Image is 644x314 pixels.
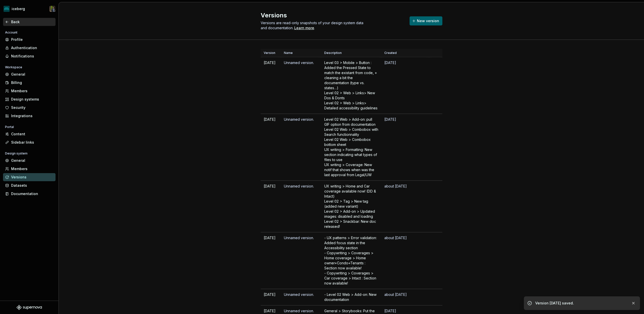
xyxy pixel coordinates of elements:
[261,181,281,232] td: [DATE]
[381,181,429,232] td: about [DATE]
[3,112,56,120] a: Integrations
[1,3,58,14] button: icebergSimon Désilets
[535,301,627,306] div: Version [DATE] saved.
[3,156,56,165] a: General
[293,26,315,30] span: .
[3,18,56,26] a: Back
[261,289,281,305] td: [DATE]
[11,175,53,180] div: Versions
[11,132,53,137] div: Content
[3,138,56,146] a: Sidebar links
[11,37,53,42] div: Profile
[281,181,321,232] td: Unnamed version.
[324,184,378,229] div: UX writing > Home and Car coverage available now! (DD & Intact) Level 02 > Tag > New tag (added n...
[3,87,56,95] a: Members
[261,49,281,57] th: Version
[321,49,381,57] th: Description
[11,88,53,93] div: Members
[281,232,321,289] td: Unnamed version.
[281,49,321,57] th: Name
[410,16,442,25] button: New version
[3,173,56,181] a: Versions
[11,158,53,163] div: General
[3,130,56,138] a: Content
[324,60,378,111] div: Level 03 > Mobile > Button : Added the Pressed State to match the existant from code, + cleaning ...
[417,18,439,23] span: New version
[3,150,30,156] div: Design system
[3,64,24,70] div: Workspace
[3,190,56,198] a: Documentation
[381,232,429,289] td: about [DATE]
[3,29,19,36] div: Account
[261,232,281,289] td: [DATE]
[11,80,53,85] div: Billing
[3,52,56,60] a: Notifications
[281,114,321,181] td: Unnamed version.
[3,79,56,87] a: Billing
[3,104,56,112] a: Security
[3,95,56,103] a: Design systems
[11,183,53,188] div: Datasets
[3,44,56,52] a: Authentication
[324,292,378,302] div: - Level 02 Web > Add-on: New documentation
[11,54,53,59] div: Notifications
[11,191,53,196] div: Documentation
[261,11,404,19] h2: Versions
[381,289,429,305] td: about [DATE]
[11,166,53,171] div: Members
[11,72,53,77] div: General
[4,6,10,12] img: 418c6d47-6da6-4103-8b13-b5999f8989a1.png
[381,49,429,57] th: Created
[261,114,281,181] td: [DATE]
[261,57,281,114] td: [DATE]
[12,6,25,11] div: iceberg
[11,45,53,50] div: Authentication
[381,114,429,181] td: [DATE]
[11,113,53,118] div: Integrations
[3,124,16,130] div: Portal
[17,305,42,310] svg: Supernova Logo
[3,165,56,173] a: Members
[381,57,429,114] td: [DATE]
[3,181,56,190] a: Datasets
[3,36,56,44] a: Profile
[11,140,53,145] div: Sidebar links
[11,105,53,110] div: Security
[11,97,53,102] div: Design systems
[49,6,56,12] img: Simon Désilets
[324,235,378,286] div: - UX patterns > Error validation: Added focus state in the Accessibility section - Copywriting > ...
[324,117,378,177] div: Level 02 Web > Add-on: pull GIF option from documentation Level 02 Web > Combobox with Search fun...
[3,70,56,78] a: General
[281,289,321,305] td: Unnamed version.
[261,21,363,30] span: Versions are read-only snapshots of your design system data and documentation.
[11,19,53,24] div: Back
[294,25,314,30] a: Learn more
[281,57,321,114] td: Unnamed version.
